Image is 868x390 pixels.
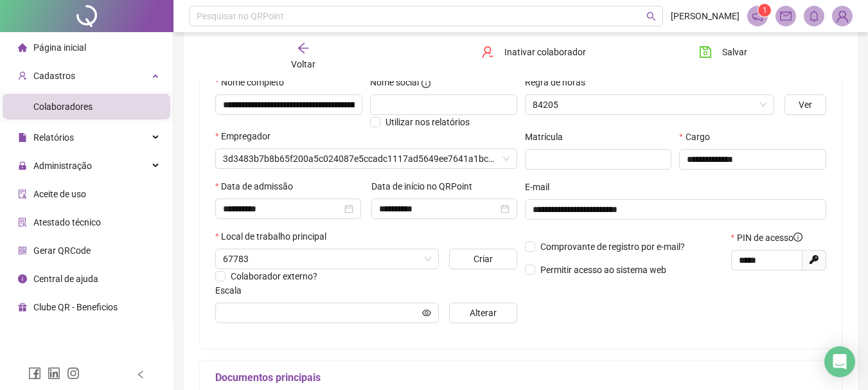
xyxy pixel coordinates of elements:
span: facebook [28,367,41,380]
span: instagram [67,367,80,380]
span: info-circle [421,79,430,88]
div: Open Intercom Messenger [824,346,855,377]
label: E-mail [525,180,558,194]
span: save [699,46,712,58]
span: Atestado técnico [33,217,101,227]
span: [PERSON_NAME] [671,9,740,23]
span: Central de ajuda [33,274,98,284]
span: arrow-left [297,42,310,55]
h5: Documentos principais [215,370,826,386]
span: Nome social [370,75,419,89]
span: bell [808,10,820,22]
label: Data de início no QRPoint [371,179,481,193]
span: Criar [474,252,493,266]
span: 3d3483b7b8b65f200a5c024087e5ccadc1117ad5649ee7641a1bcac80a724469 [223,149,509,168]
span: Ver [799,98,812,112]
span: Cadastros [33,71,75,81]
label: Regra de horas [525,75,594,89]
span: Gerar QRCode [33,245,91,256]
span: Aceite de uso [33,189,86,199]
label: Empregador [215,129,279,143]
span: file [18,133,27,142]
span: info-circle [793,233,802,242]
span: Voltar [291,59,315,69]
span: info-circle [18,274,27,283]
button: Inativar colaborador [472,42,596,62]
span: 67783 [223,249,431,269]
span: user-delete [481,46,494,58]
span: Relatórios [33,132,74,143]
span: Salvar [722,45,747,59]
button: Criar [449,249,517,269]
span: notification [752,10,763,22]
span: Página inicial [33,42,86,53]
span: lock [18,161,27,170]
label: Matrícula [525,130,571,144]
span: mail [780,10,792,22]
span: Comprovante de registro por e-mail? [540,242,685,252]
span: solution [18,218,27,227]
span: Clube QR - Beneficios [33,302,118,312]
span: PIN de acesso [737,231,802,245]
span: Alterar [470,306,497,320]
button: Salvar [689,42,757,62]
label: Cargo [679,130,718,144]
span: audit [18,190,27,199]
span: Colaboradores [33,102,93,112]
span: Inativar colaborador [504,45,586,59]
span: user-add [18,71,27,80]
span: qrcode [18,246,27,255]
span: 1 [763,6,767,15]
span: eye [422,308,431,317]
span: home [18,43,27,52]
label: Nome completo [215,75,292,89]
span: search [646,12,656,21]
span: Administração [33,161,92,171]
span: Utilizar nos relatórios [385,117,470,127]
span: linkedin [48,367,60,380]
img: 88383 [833,6,852,26]
span: Colaborador externo? [231,271,317,281]
button: Alterar [449,303,517,323]
sup: 1 [758,4,771,17]
span: left [136,370,145,379]
label: Escala [215,283,250,297]
span: Permitir acesso ao sistema web [540,265,666,275]
button: Ver [784,94,826,115]
span: 84205 [533,95,767,114]
label: Local de trabalho principal [215,229,335,244]
span: gift [18,303,27,312]
label: Data de admissão [215,179,301,193]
